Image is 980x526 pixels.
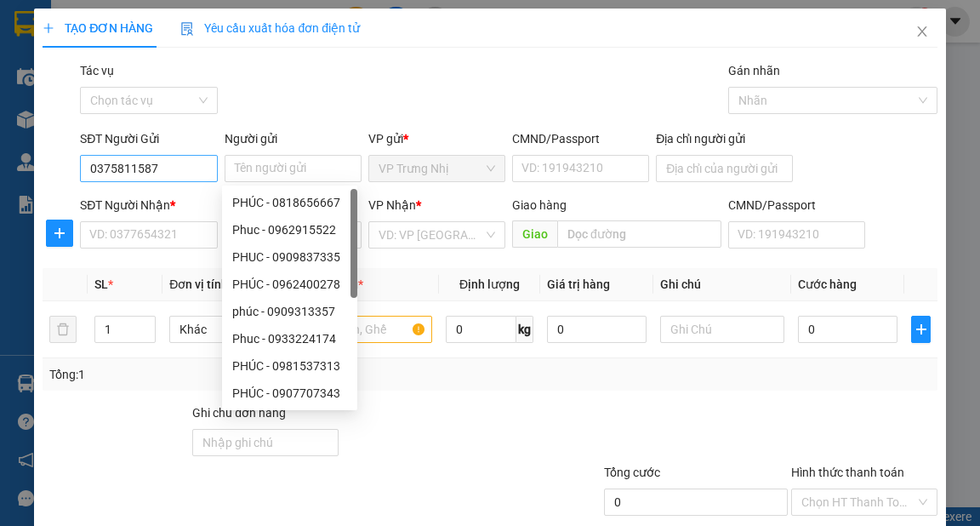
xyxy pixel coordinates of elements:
span: Giao hàng [512,198,567,212]
div: VP gửi [368,129,505,148]
span: plus [912,323,929,336]
div: phúc - 0909313357 [232,302,347,321]
span: Yêu cầu xuất hóa đơn điện tử [180,21,360,35]
div: SĐT Người Gửi [80,129,217,148]
span: Định lượng [459,277,520,291]
button: plus [911,316,930,343]
label: Hình thức thanh toán [791,466,904,479]
div: PHUC - 0909837335 [222,243,357,271]
div: PHÚC - 0981537313 [232,357,347,375]
span: plus [47,226,72,240]
div: HẰNG [14,55,134,76]
div: PHÚC - 0907707343 [232,384,347,403]
label: Ghi chú đơn hàng [192,406,286,420]
div: PHÚC - 0818656667 [232,193,347,212]
div: 0762228474 [14,76,134,100]
div: PHÚC - 0962400278 [232,275,347,294]
div: 0988896695 [145,76,265,100]
span: Đơn vị tính [169,277,233,291]
th: Ghi chú [653,268,792,301]
input: Địa chỉ của người gửi [656,155,793,182]
div: Phuc - 0933224174 [222,325,357,352]
span: VP Trưng Nhị [379,156,495,181]
span: Khác [179,317,284,342]
div: 40.000 [143,110,266,134]
div: PHÚC - 0981537313 [222,352,357,380]
span: Nhận: [145,16,186,34]
div: CMND/Passport [728,196,865,214]
span: SL [94,277,108,291]
label: Gán nhãn [728,64,780,77]
button: plus [46,220,73,247]
div: PHÚC - 0907707343 [222,380,357,407]
span: Cước hàng [798,277,857,291]
div: Người gửi [225,129,362,148]
span: Giá trị hàng [547,277,610,291]
span: VP Nhận [368,198,416,212]
span: Tổng cước [604,466,660,479]
input: Ghi Chú [660,316,785,343]
span: kg [516,316,533,343]
div: Tổng: 1 [49,365,379,384]
img: icon [180,22,194,36]
span: TẠO ĐƠN HÀNG [43,21,153,35]
span: plus [43,22,54,34]
div: PHÚC - 0962400278 [222,271,357,298]
span: Tên hàng [308,277,363,291]
button: Close [898,9,946,56]
div: SĐT Người Nhận [80,196,217,214]
input: VD: Bàn, Ghế [308,316,433,343]
span: Gửi: [14,16,41,34]
span: close [915,25,929,38]
div: 93 NTB Q1 [145,14,265,55]
button: delete [49,316,77,343]
span: Giao [512,220,557,248]
div: Hanh [145,55,265,76]
span: C : [143,114,157,132]
div: PHUC - 0909837335 [232,248,347,266]
div: Phuc - 0962915522 [232,220,347,239]
div: Địa chỉ người gửi [656,129,793,148]
div: VP Trưng Nhị [14,14,134,55]
div: Phuc - 0962915522 [222,216,357,243]
div: phúc - 0909313357 [222,298,357,325]
div: Phuc - 0933224174 [232,329,347,348]
div: CMND/Passport [512,129,649,148]
input: Dọc đường [557,220,721,248]
input: Ghi chú đơn hàng [192,429,339,456]
div: PHÚC - 0818656667 [222,189,357,216]
label: Tác vụ [80,64,114,77]
input: 0 [547,316,647,343]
